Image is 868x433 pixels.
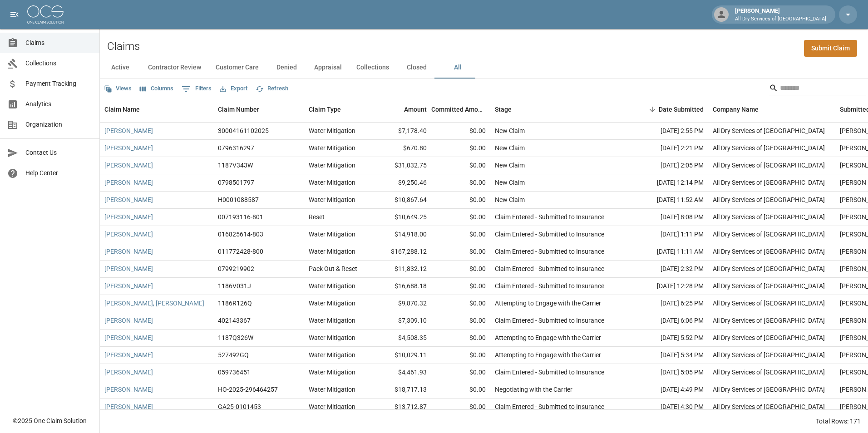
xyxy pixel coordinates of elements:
[104,299,204,308] a: [PERSON_NAME], [PERSON_NAME]
[431,174,490,192] div: $0.00
[309,247,355,256] div: Water Mitigation
[309,385,355,394] div: Water Mitigation
[309,299,355,308] div: Water Mitigation
[104,195,153,204] a: [PERSON_NAME]
[309,143,355,153] div: Water Mitigation
[266,57,307,79] button: Denied
[372,97,431,122] div: Amount
[104,316,153,325] a: [PERSON_NAME]
[431,312,490,330] div: $0.00
[25,168,92,178] span: Help Center
[659,97,704,122] div: Date Submitted
[431,381,490,399] div: $0.00
[104,368,153,377] a: [PERSON_NAME]
[218,368,251,377] div: 059736451
[104,281,153,290] a: [PERSON_NAME]
[495,212,604,221] div: Claim Entered - Submitted to Insurance
[431,192,490,209] div: $0.00
[372,174,431,192] div: $9,250.46
[304,97,372,122] div: Claim Type
[25,120,92,129] span: Organization
[731,6,830,23] div: [PERSON_NAME]
[626,295,708,312] div: [DATE] 6:25 PM
[713,333,825,342] div: All Dry Services of Atlanta
[309,350,355,359] div: Water Mitigation
[431,157,490,174] div: $0.00
[626,261,708,278] div: [DATE] 2:32 PM
[13,416,87,425] div: © 2025 One Claim Solution
[218,126,269,135] div: 30004161102025
[372,312,431,330] div: $7,309.10
[626,347,708,364] div: [DATE] 5:34 PM
[495,161,525,170] div: New Claim
[495,316,604,325] div: Claim Entered - Submitted to Insurance
[218,385,278,394] div: HO-2025-296464257
[646,103,659,116] button: Sort
[431,243,490,261] div: $0.00
[713,161,825,170] div: All Dry Services of Atlanta
[104,333,153,342] a: [PERSON_NAME]
[218,195,259,204] div: H0001088587
[431,399,490,416] div: $0.00
[372,261,431,278] div: $11,832.12
[713,385,825,394] div: All Dry Services of Atlanta
[309,264,357,273] div: Pack Out & Reset
[626,312,708,330] div: [DATE] 6:06 PM
[495,247,604,256] div: Claim Entered - Submitted to Insurance
[218,316,251,325] div: 402143367
[626,364,708,381] div: [DATE] 5:05 PM
[25,148,92,157] span: Contact Us
[495,178,525,187] div: New Claim
[713,368,825,377] div: All Dry Services of Atlanta
[437,57,478,79] button: All
[218,230,263,239] div: 016825614-803
[713,97,759,122] div: Company Name
[626,174,708,192] div: [DATE] 12:14 PM
[27,5,64,24] img: ocs-logo-white-transparent.png
[431,226,490,243] div: $0.00
[104,247,153,256] a: [PERSON_NAME]
[431,364,490,381] div: $0.00
[309,402,355,411] div: Water Mitigation
[626,226,708,243] div: [DATE] 1:11 PM
[100,57,868,79] div: dynamic tabs
[431,97,490,122] div: Committed Amount
[309,230,355,239] div: Water Mitigation
[495,97,512,122] div: Stage
[735,15,826,23] p: All Dry Services of [GEOGRAPHIC_DATA]
[138,82,176,96] button: Select columns
[372,243,431,261] div: $167,288.12
[218,161,253,170] div: 1187V343W
[104,350,153,359] a: [PERSON_NAME]
[372,381,431,399] div: $18,717.13
[372,226,431,243] div: $14,918.00
[25,38,92,48] span: Claims
[626,123,708,140] div: [DATE] 2:55 PM
[307,57,349,79] button: Appraisal
[253,82,291,96] button: Refresh
[102,82,134,96] button: Views
[816,417,861,426] div: Total Rows: 171
[104,97,140,122] div: Claim Name
[495,195,525,204] div: New Claim
[495,230,604,239] div: Claim Entered - Submitted to Insurance
[804,40,857,57] a: Submit Claim
[309,195,355,204] div: Water Mitigation
[713,143,825,153] div: All Dry Services of Atlanta
[372,123,431,140] div: $7,178.40
[713,316,825,325] div: All Dry Services of Atlanta
[372,278,431,295] div: $16,688.18
[309,178,355,187] div: Water Mitigation
[107,40,140,53] h2: Claims
[713,402,825,411] div: All Dry Services of Atlanta
[25,99,92,109] span: Analytics
[309,368,355,377] div: Water Mitigation
[5,5,24,24] button: open drawer
[217,82,250,96] button: Export
[626,209,708,226] div: [DATE] 8:08 PM
[769,81,866,97] div: Search
[626,192,708,209] div: [DATE] 11:52 AM
[349,57,396,79] button: Collections
[218,264,254,273] div: 0799219902
[141,57,208,79] button: Contractor Review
